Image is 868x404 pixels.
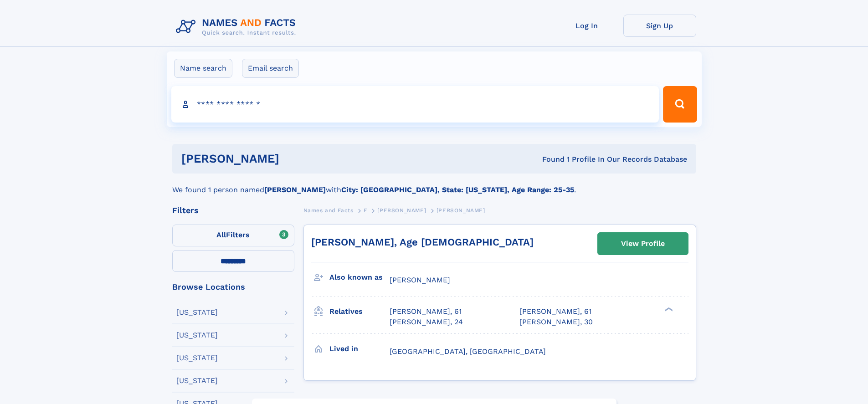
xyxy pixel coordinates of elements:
[329,341,390,357] h3: Lived in
[621,233,665,254] div: View Profile
[172,225,294,246] label: Filters
[172,15,303,39] img: Logo Names and Facts
[550,15,623,37] a: Log In
[377,205,426,216] a: [PERSON_NAME]
[172,174,696,195] div: We found 1 person named with .
[390,276,450,284] span: [PERSON_NAME]
[264,185,326,194] b: [PERSON_NAME]
[390,317,463,327] a: [PERSON_NAME], 24
[242,59,299,78] label: Email search
[437,207,485,214] span: [PERSON_NAME]
[329,270,390,285] h3: Also known as
[172,206,294,215] div: Filters
[377,207,426,214] span: [PERSON_NAME]
[172,283,294,291] div: Browse Locations
[174,59,232,78] label: Name search
[216,230,226,239] span: All
[176,332,218,339] div: [US_STATE]
[176,354,218,362] div: [US_STATE]
[303,205,354,216] a: Names and Facts
[411,154,687,164] div: Found 1 Profile In Our Records Database
[519,317,593,327] a: [PERSON_NAME], 30
[519,307,591,317] a: [PERSON_NAME], 61
[311,236,534,248] a: [PERSON_NAME], Age [DEMOGRAPHIC_DATA]
[329,304,390,319] h3: Relatives
[171,86,659,123] input: search input
[181,153,411,164] h1: [PERSON_NAME]
[390,307,462,317] a: [PERSON_NAME], 61
[176,377,218,384] div: [US_STATE]
[364,207,367,214] span: F
[663,307,673,312] div: ❯
[176,309,218,316] div: [US_STATE]
[663,86,697,123] button: Search Button
[390,347,546,356] span: [GEOGRAPHIC_DATA], [GEOGRAPHIC_DATA]
[623,15,696,37] a: Sign Up
[598,233,688,255] a: View Profile
[341,185,574,194] b: City: [GEOGRAPHIC_DATA], State: [US_STATE], Age Range: 25-35
[364,205,367,216] a: F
